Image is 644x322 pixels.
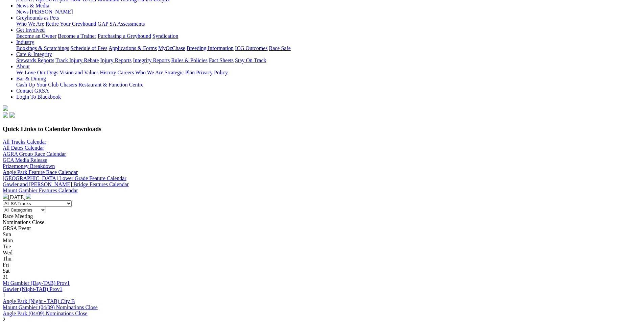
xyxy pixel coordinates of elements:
a: Syndication [152,33,178,39]
div: Bar & Dining [16,82,641,88]
div: Greyhounds as Pets [16,21,641,27]
a: Track Injury Rebate [55,57,99,63]
a: Contact GRSA [16,88,49,94]
a: Privacy Policy [196,70,228,75]
a: Chasers Restaurant & Function Centre [60,82,143,88]
a: Breeding Information [187,45,234,51]
a: Injury Reports [100,57,132,63]
div: Sat [3,268,641,274]
a: Integrity Reports [133,57,170,63]
a: Bookings & Scratchings [16,45,69,51]
a: History [100,70,116,75]
a: Fact Sheets [209,57,234,63]
a: [PERSON_NAME] [30,9,73,15]
a: AGRA Group Race Calendar [3,151,66,157]
a: Angle Park Feature Race Calendar [3,169,78,175]
a: GAP SA Assessments [98,21,145,27]
a: Strategic Plan [165,70,195,75]
a: MyOzChase [158,45,185,51]
a: Care & Integrity [16,51,52,57]
div: Sun [3,231,641,238]
img: chevron-right-pager-white.svg [26,194,31,199]
div: Thu [3,256,641,262]
img: chevron-left-pager-white.svg [3,194,8,199]
a: Applications & Forms [109,45,157,51]
div: Industry [16,45,641,51]
a: Gawler and [PERSON_NAME] Bridge Features Calendar [3,181,129,187]
a: All Tracks Calendar [3,139,46,145]
div: Wed [3,250,641,256]
a: Greyhounds as Pets [16,15,59,21]
div: Get Involved [16,33,641,39]
span: 1 [3,292,5,298]
a: Retire Your Greyhound [46,21,96,27]
a: Mount Gambier (04/09) Nominations Close [3,304,98,310]
a: About [16,64,30,69]
div: Care & Integrity [16,57,641,64]
div: Nominations Close [3,219,641,225]
div: Tue [3,244,641,250]
a: Who We Are [135,70,163,75]
div: News & Media [16,9,641,15]
div: Mon [3,238,641,244]
a: Rules & Policies [171,57,208,63]
a: Industry [16,39,34,45]
a: [GEOGRAPHIC_DATA] Lower Grade Feature Calendar [3,175,126,181]
a: Race Safe [269,45,290,51]
img: facebook.svg [3,112,8,118]
a: GCA Media Release [3,157,47,163]
a: Become an Owner [16,33,56,39]
a: Login To Blackbook [16,94,61,100]
a: Angle Park (04/09) Nominations Close [3,311,88,316]
div: Fri [3,262,641,268]
a: All Dates Calendar [3,145,44,151]
a: Who We Are [16,21,44,27]
img: twitter.svg [9,112,15,118]
a: Mt Gambier (Day-TAB) Prov1 [3,280,70,286]
div: [DATE] [3,194,641,200]
a: News & Media [16,3,49,8]
div: Race Meeting [3,213,641,219]
a: Mount Gambier Features Calendar [3,188,78,193]
a: Get Involved [16,27,45,33]
a: Cash Up Your Club [16,82,58,88]
a: ICG Outcomes [235,45,267,51]
a: Schedule of Fees [70,45,107,51]
a: Prizemoney Breakdown [3,163,55,169]
a: News [16,9,28,15]
div: GRSA Event [3,225,641,231]
img: logo-grsa-white.png [3,105,8,111]
a: Purchasing a Greyhound [98,33,151,39]
a: Bar & Dining [16,76,46,81]
span: 31 [3,274,8,280]
a: Stewards Reports [16,57,54,63]
div: About [16,70,641,76]
a: We Love Our Dogs [16,70,58,75]
h3: Quick Links to Calendar Downloads [3,125,641,133]
a: Careers [117,70,134,75]
a: Vision and Values [59,70,98,75]
a: Gawler (Night-TAB) Prov1 [3,286,62,292]
a: Become a Trainer [58,33,96,39]
a: Angle Park (Night - TAB) City B [3,298,75,304]
a: Stay On Track [235,57,266,63]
